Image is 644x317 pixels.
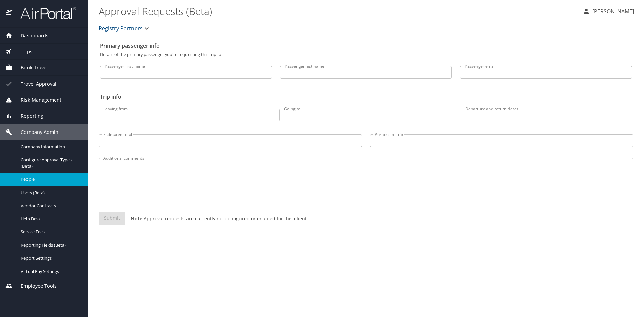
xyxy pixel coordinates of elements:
[590,7,634,15] p: [PERSON_NAME]
[12,32,48,39] span: Dashboards
[100,40,632,51] h2: Primary passenger info
[21,144,80,150] span: Company Information
[12,282,57,290] span: Employee Tools
[21,216,80,222] span: Help Desk
[21,268,80,275] span: Virtual Pay Settings
[13,7,76,20] img: airportal-logo.png
[580,5,637,17] button: [PERSON_NAME]
[21,242,80,248] span: Reporting Fields (Beta)
[12,128,58,136] span: Company Admin
[21,190,80,196] span: Users (Beta)
[21,229,80,235] span: Service Fees
[12,112,43,120] span: Reporting
[12,48,32,55] span: Trips
[12,80,56,88] span: Travel Approval
[6,7,13,20] img: icon-airportal.png
[125,215,307,222] p: Approval requests are currently not configured or enabled for this client
[21,157,80,169] span: Configure Approval Types (Beta)
[100,91,632,102] h2: Trip info
[96,21,153,35] button: Registry Partners
[12,96,61,104] span: Risk Management
[131,215,144,222] strong: Note:
[21,203,80,209] span: Vendor Contracts
[99,1,577,21] h1: Approval Requests (Beta)
[21,176,80,182] span: People
[21,255,80,261] span: Report Settings
[99,23,143,33] span: Registry Partners
[100,52,632,57] p: Details of the primary passenger you're requesting this trip for
[12,64,48,71] span: Book Travel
